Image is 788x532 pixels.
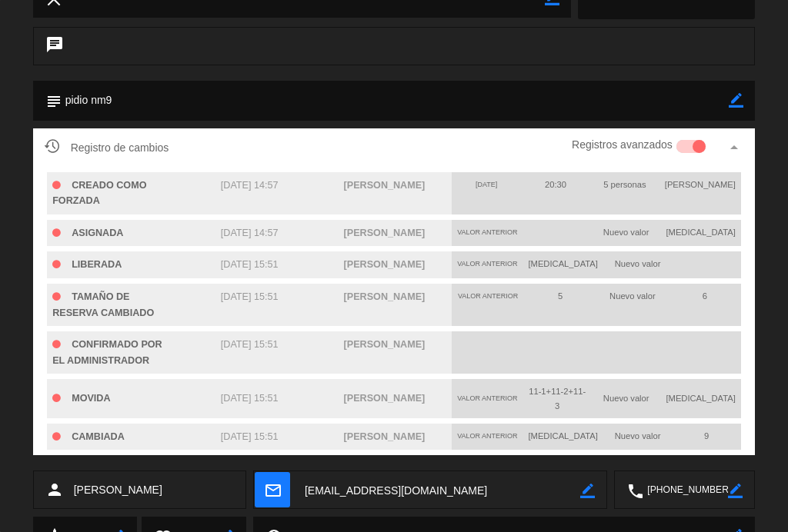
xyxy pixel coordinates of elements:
[221,228,279,238] span: [DATE] 14:57
[665,180,736,189] span: [PERSON_NAME]
[72,259,122,270] span: LIBERADA
[528,431,597,441] span: [MEDICAL_DATA]
[221,291,279,302] span: [DATE] 15:51
[457,228,517,236] span: Valor anterior
[572,136,673,154] label: Registros avanzados
[529,387,586,410] span: 11-1+11-2+11-3
[74,481,162,499] span: [PERSON_NAME]
[615,431,661,441] span: Nuevo valor
[603,180,646,189] span: 5 personas
[580,484,595,498] i: border_color
[558,291,563,301] span: 5
[344,228,426,238] span: [PERSON_NAME]
[666,394,735,403] span: [MEDICAL_DATA]
[72,393,110,404] span: MOVIDA
[45,138,169,157] span: Registro de cambios
[344,180,426,191] span: [PERSON_NAME]
[457,260,517,268] span: Valor anterior
[221,339,279,350] span: [DATE] 15:51
[264,481,281,498] i: mail_outline
[344,291,426,302] span: [PERSON_NAME]
[704,431,709,441] span: 9
[221,259,279,270] span: [DATE] 15:51
[703,291,707,301] span: 6
[666,228,735,237] span: [MEDICAL_DATA]
[221,393,279,404] span: [DATE] 15:51
[545,180,566,189] span: 20:30
[728,484,743,498] i: border_color
[626,482,643,499] i: local_phone
[72,228,123,238] span: ASIGNADA
[458,292,518,300] span: Valor anterior
[221,180,279,191] span: [DATE] 14:57
[45,92,62,109] i: subject
[72,431,125,442] span: CAMBIADA
[344,259,426,270] span: [PERSON_NAME]
[609,291,656,301] span: Nuevo valor
[221,431,279,442] span: [DATE] 15:51
[528,259,597,268] span: [MEDICAL_DATA]
[344,393,426,404] span: [PERSON_NAME]
[476,181,497,188] span: [DATE]
[615,259,661,268] span: Nuevo valor
[344,431,426,442] span: [PERSON_NAME]
[344,339,426,350] span: [PERSON_NAME]
[52,180,146,207] span: CREADO COMO FORZADA
[45,480,64,499] i: person
[729,93,743,108] i: border_color
[603,228,649,237] span: Nuevo valor
[52,339,162,366] span: CONFIRMADO POR EL ADMINISTRADOR
[457,432,517,440] span: Valor anterior
[725,138,743,157] i: arrow_drop_up
[52,291,154,318] span: TAMAÑO DE RESERVA CAMBIADO
[457,394,517,402] span: Valor anterior
[603,394,649,403] span: Nuevo valor
[45,35,64,57] i: chat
